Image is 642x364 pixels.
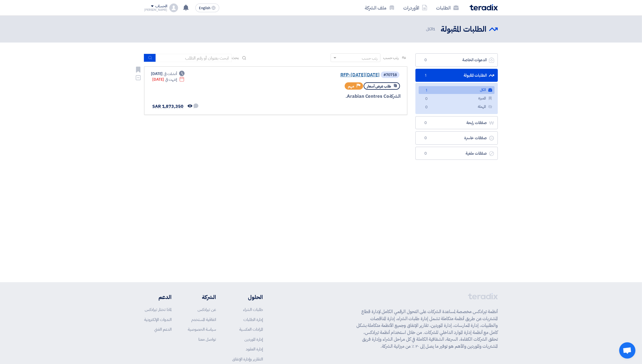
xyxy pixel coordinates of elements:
[243,317,263,323] a: إدارة الطلبات
[165,77,177,82] span: إنتهت في
[145,307,172,313] a: لماذا تختار تيرادكس
[415,147,498,160] a: صفقات ملغية0
[152,103,183,110] span: SAR 1,873,350
[151,71,185,77] div: [DATE]
[188,326,216,332] a: سياسة الخصوصية
[422,135,429,141] span: 0
[415,131,498,145] a: صفقات خاسرة0
[415,116,498,129] a: صفقات رابحة0
[432,1,463,14] a: الطلبات
[423,105,430,110] span: 0
[399,1,432,14] a: الأوردرات
[422,57,429,63] span: 0
[441,24,486,35] h2: الطلبات المقبولة
[422,120,429,126] span: 0
[415,53,498,67] a: الدعوات الخاصة0
[164,71,177,77] span: أنشئت في
[244,336,263,342] a: إدارة الموردين
[422,73,429,78] span: 1
[198,336,216,342] a: تواصل معنا
[423,96,430,102] span: 0
[271,73,380,77] a: RFP-[DATE][DATE]
[232,55,239,61] span: بحث
[199,6,210,10] span: English
[356,308,498,350] p: أنظمة تيرادكس مخصصة لمساعدة الشركات على التحول الرقمي الكامل لإدارة قطاع المشتريات عن طريق أنظمة ...
[246,346,263,352] a: إدارة العقود
[144,8,167,11] div: [PERSON_NAME]
[232,293,263,301] li: الحلول
[383,73,397,77] div: #70718
[389,93,401,100] span: الشركة
[422,151,429,156] span: 0
[419,103,495,111] a: المهملة
[156,54,232,62] input: ابحث بعنوان أو رقم الطلب
[195,4,219,12] button: English
[243,307,263,313] a: طلبات الشراء
[188,293,216,301] li: الشركة
[362,56,378,61] div: رتب حسب
[154,326,172,332] a: الدعم الفني
[152,77,185,82] div: [DATE]
[169,4,178,12] img: profile_test.png
[191,317,216,323] a: اتفاقية المستخدم
[360,1,399,14] a: ملف الشركة
[423,88,430,93] span: 1
[144,293,172,301] li: الدعم
[155,4,167,9] div: الحساب
[419,95,495,102] a: المميزة
[348,84,354,89] span: مهم
[367,84,391,89] span: طلب عرض أسعار
[270,93,401,100] div: Arabian Centres Co.
[232,356,263,362] a: التقارير وإدارة الإنفاق
[619,342,635,359] a: Open chat
[426,26,436,32] span: الكل
[419,86,495,94] a: الكل
[415,69,498,82] a: الطلبات المقبولة1
[198,307,216,313] a: عن تيرادكس
[239,326,263,332] a: المزادات العكسية
[433,26,435,32] span: 1
[470,4,498,11] img: Teradix logo
[383,55,399,61] span: رتب حسب
[144,317,172,323] a: الندوات الإلكترونية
